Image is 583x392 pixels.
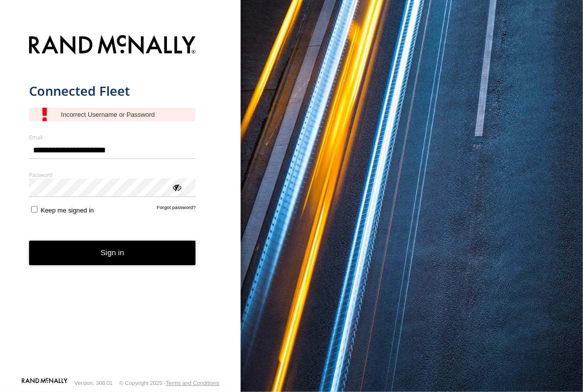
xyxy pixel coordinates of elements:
input: Keep me signed in [31,206,38,213]
div: ViewPassword [171,182,181,192]
div: © Copyright 2025 - [119,380,219,386]
h1: Connected Fleet [29,83,196,99]
label: Email [29,133,196,141]
a: Visit our Website [22,378,68,388]
form: main [29,29,212,377]
a: Terms and Conditions [166,380,219,386]
div: Version: 308.01 [75,380,113,386]
img: Rand McNally [29,33,196,59]
a: Forgot password? [157,205,196,214]
span: Keep me signed in [41,207,94,214]
label: Password [29,171,196,178]
button: Sign in [29,241,196,265]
